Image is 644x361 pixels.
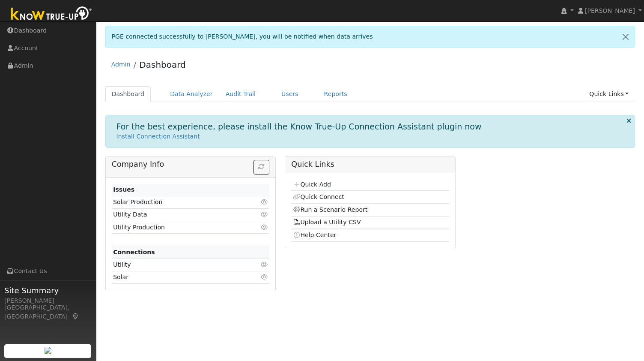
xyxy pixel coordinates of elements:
a: Admin [111,61,131,68]
i: Click to view [260,224,268,230]
strong: Issues [113,186,134,193]
div: [GEOGRAPHIC_DATA], [GEOGRAPHIC_DATA] [4,303,92,321]
strong: Connections [113,249,155,256]
td: Utility Data [112,208,244,221]
img: Know True-Up [6,5,96,24]
a: Quick Add [293,181,331,188]
div: [PERSON_NAME] [4,296,92,305]
a: Help Center [293,232,337,238]
h5: Company Info [112,160,269,169]
a: Reports [318,86,354,102]
h5: Quick Links [291,160,449,169]
div: PGE connected successfully to [PERSON_NAME], you will be notified when data arrives [105,26,635,48]
td: Solar [112,271,244,283]
a: Dashboard [105,86,151,102]
a: Run a Scenario Report [293,206,368,213]
a: Install Connection Assistant [116,133,200,140]
td: Utility [112,259,244,271]
i: Click to view [260,274,268,280]
a: Users [275,86,305,102]
a: Data Analyzer [164,86,219,102]
a: Quick Connect [293,193,344,200]
span: [PERSON_NAME] [585,7,635,14]
i: Click to view [260,211,268,217]
a: Dashboard [139,60,186,70]
td: Utility Production [112,221,244,234]
img: retrieve [45,347,51,354]
a: Upload a Utility CSV [293,219,361,226]
a: Audit Trail [219,86,262,102]
i: Click to view [260,262,268,268]
span: Site Summary [4,285,92,296]
td: Solar Production [112,196,244,208]
h1: For the best experience, please install the Know True-Up Connection Assistant plugin now [116,122,482,132]
i: Click to view [260,199,268,205]
a: Close [617,26,635,47]
a: Quick Links [583,86,635,102]
a: Map [72,313,80,320]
